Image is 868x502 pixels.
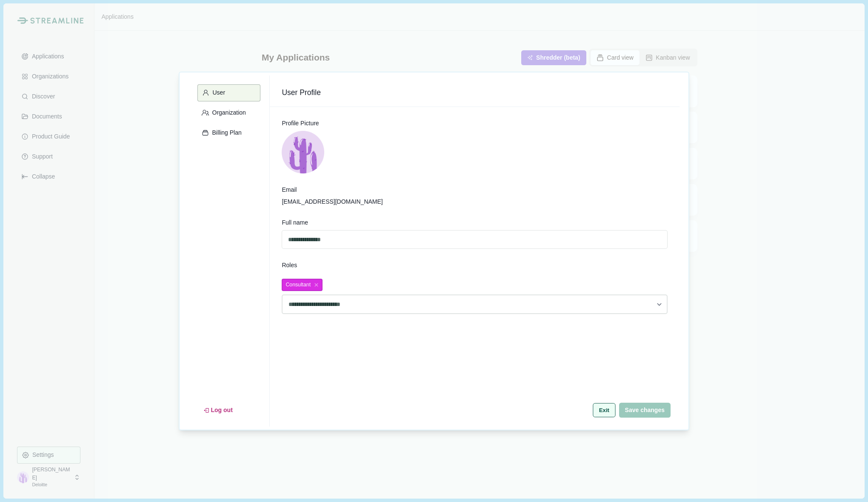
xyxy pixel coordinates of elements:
div: Profile Picture [282,119,668,128]
span: Consultant [286,282,311,288]
button: Save changes [619,403,671,418]
span: User Profile [282,87,668,98]
p: Billing Plan [209,129,242,136]
div: Email [282,185,668,194]
p: User [210,89,226,96]
button: User [197,84,260,101]
p: Organization [209,109,246,116]
div: Roles [282,261,668,270]
button: Billing Plan [197,124,260,141]
span: [EMAIL_ADDRESS][DOMAIN_NAME] [282,197,668,206]
button: Log out [197,403,239,418]
button: Organization [197,104,260,121]
button: close [313,281,320,289]
button: Exit [593,403,615,417]
img: profile picture [282,131,324,173]
div: Full name [282,218,668,227]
